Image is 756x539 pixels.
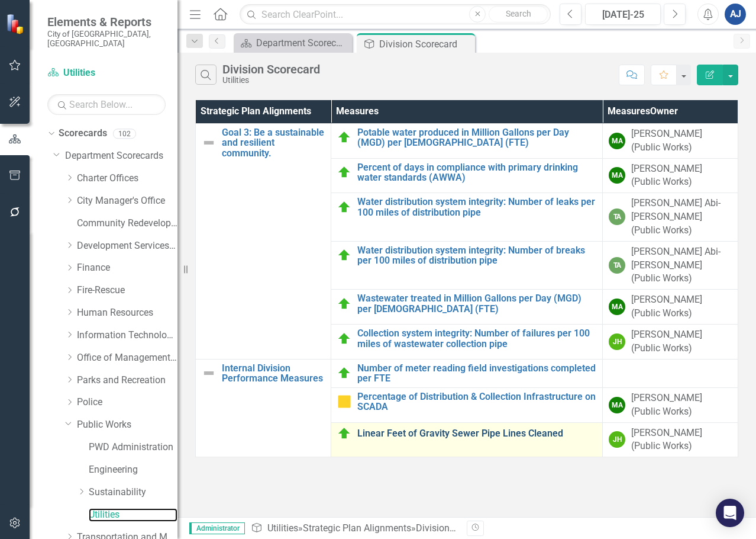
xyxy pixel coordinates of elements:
td: Double-Click to Edit Right Click for Context Menu [331,193,603,242]
td: Double-Click to Edit Right Click for Context Menu [196,359,331,457]
div: [PERSON_NAME] (Public Works) [631,293,732,320]
img: Proceeding as Planned [337,332,351,346]
a: Linear Feet of Gravity Sewer Pipe Lines Cleaned [357,428,596,439]
a: Percentage of Distribution & Collection Infrastructure on SCADA [357,392,596,412]
div: [PERSON_NAME] (Public Works) [631,426,732,454]
a: Number of meter reading field investigations completed per FTE [357,363,596,384]
a: Office of Management and Budget [77,351,177,365]
img: Proceeding as Planned [337,297,351,311]
a: Parks and Recreation [77,374,177,387]
td: Double-Click to Edit Right Click for Context Menu [331,123,603,158]
td: Double-Click to Edit Right Click for Context Menu [331,241,603,290]
td: Double-Click to Edit Right Click for Context Menu [331,290,603,325]
a: Engineering [89,463,177,477]
a: Utilities [47,66,166,80]
button: Search [489,6,548,23]
div: [PERSON_NAME] Abi-[PERSON_NAME] (Public Works) [631,197,732,238]
span: Elements & Reports [47,15,166,29]
div: [PERSON_NAME] Abi-[PERSON_NAME] (Public Works) [631,245,732,286]
div: MA [609,167,625,184]
img: Monitoring Progress [337,394,351,409]
td: Double-Click to Edit [603,387,738,422]
a: Potable water produced in Million Gallons per Day (MGD) per [DEMOGRAPHIC_DATA] (FTE) [357,127,596,148]
a: Internal Division Performance Measures [222,363,325,384]
small: City of [GEOGRAPHIC_DATA], [GEOGRAPHIC_DATA] [47,29,166,49]
div: MA [609,299,625,315]
td: Double-Click to Edit Right Click for Context Menu [331,387,603,422]
td: Double-Click to Edit Right Click for Context Menu [331,158,603,193]
a: Police [77,396,177,409]
a: Department Scorecards [65,149,177,163]
div: JH [609,431,625,448]
a: Water distribution system integrity: Number of leaks per 100 miles of distribution pipe [357,197,596,217]
td: Double-Click to Edit [603,422,738,457]
a: Utilities [267,522,298,534]
img: Proceeding as Planned [337,426,351,441]
a: Wastewater treated in Million Gallons per Day (MGD) per [DEMOGRAPHIC_DATA] (FTE) [357,293,596,314]
a: Information Technology Services [77,329,177,342]
a: Charter Offices [77,172,177,185]
div: Division Scorecard [222,63,320,76]
a: City Manager's Office [77,194,177,208]
img: Proceeding as Planned [337,248,351,262]
td: Double-Click to Edit [603,123,738,158]
td: Double-Click to Edit Right Click for Context Menu [331,324,603,359]
img: ClearPoint Strategy [6,14,27,34]
div: TA [609,257,625,274]
div: » » [251,522,458,535]
button: [DATE]-25 [585,4,661,25]
div: [PERSON_NAME] (Public Works) [631,328,732,355]
a: Water distribution system integrity: Number of breaks per 100 miles of distribution pipe [357,245,596,266]
a: Community Redevelopment Agency [77,217,177,230]
span: Administrator [189,522,245,534]
a: Scorecards [59,127,107,140]
div: MA [609,397,625,413]
div: Department Scorecard [256,36,349,50]
img: Proceeding as Planned [337,165,351,179]
input: Search Below... [47,94,166,115]
td: Double-Click to Edit Right Click for Context Menu [331,422,603,457]
button: AJ [725,4,746,25]
div: Open Intercom Messenger [716,499,744,527]
td: Double-Click to Edit [603,193,738,242]
a: Development Services Department [77,239,177,253]
div: [PERSON_NAME] (Public Works) [631,127,732,155]
div: Division Scorecard [416,522,494,534]
a: Sustainability [89,486,177,499]
a: PWD Administration [89,441,177,454]
td: Double-Click to Edit Right Click for Context Menu [196,123,331,359]
div: Division Scorecard [379,37,472,52]
a: Utilities [89,508,177,522]
td: Double-Click to Edit [603,241,738,290]
a: Department Scorecard [237,36,349,50]
td: Double-Click to Edit [603,324,738,359]
a: Human Resources [77,306,177,320]
td: Double-Click to Edit [603,290,738,325]
a: Fire-Rescue [77,284,177,297]
a: Public Works [77,418,177,432]
td: Double-Click to Edit [603,158,738,193]
div: [PERSON_NAME] (Public Works) [631,392,732,419]
a: Goal 3: Be a sustainable and resilient community. [222,127,325,159]
img: Proceeding as Planned [337,366,351,380]
a: Percent of days in compliance with primary drinking water standards (AWWA) [357,162,596,183]
a: Collection system integrity: Number of failures per 100 miles of wastewater collection pipe [357,328,596,349]
div: 102 [113,129,136,139]
div: MA [609,133,625,149]
img: Proceeding as Planned [337,200,351,214]
img: Not Defined [202,366,216,380]
img: Not Defined [202,136,216,150]
div: [DATE]-25 [589,8,657,22]
a: Strategic Plan Alignments [303,522,411,534]
td: Double-Click to Edit [603,359,738,387]
img: Proceeding as Planned [337,130,351,145]
input: Search ClearPoint... [240,4,551,25]
div: [PERSON_NAME] (Public Works) [631,162,732,190]
div: TA [609,208,625,225]
td: Double-Click to Edit Right Click for Context Menu [331,359,603,387]
a: Finance [77,261,177,275]
div: JH [609,333,625,350]
span: Search [506,9,531,18]
div: Utilities [222,76,320,85]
